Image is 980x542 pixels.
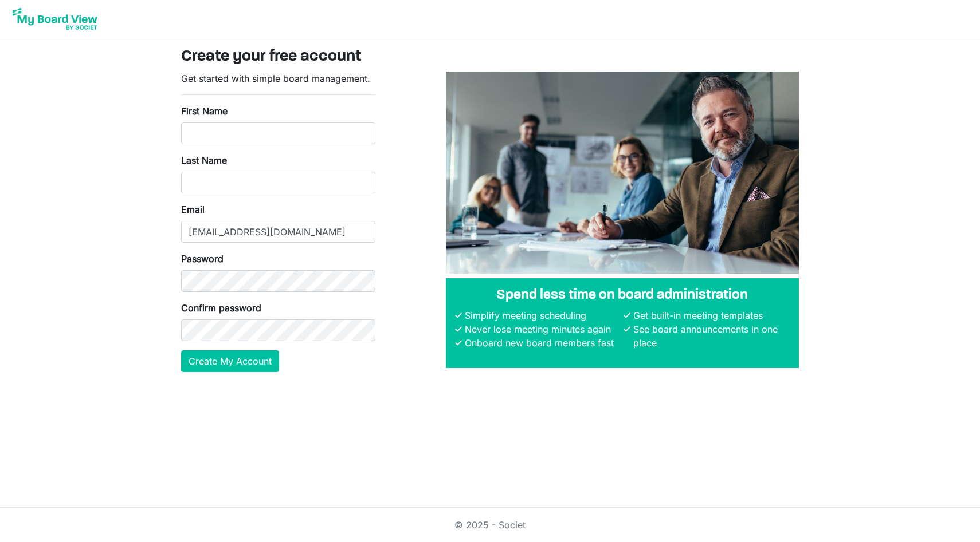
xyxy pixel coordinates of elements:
li: Simplify meeting scheduling [462,308,621,322]
button: Create My Account [181,350,279,372]
label: Email [181,203,205,216]
span: Get started with simple board management. [181,73,370,84]
label: Confirm password [181,301,261,315]
h3: Create your free account [181,48,799,67]
a: © 2025 - Societ [454,519,526,531]
li: Onboard new board members fast [462,336,621,350]
li: See board announcements in one place [630,322,790,350]
h4: Spend less time on board administration [455,287,790,304]
li: Never lose meeting minutes again [462,322,621,336]
li: Get built-in meeting templates [630,308,790,322]
label: Password [181,252,224,266]
img: My Board View Logo [9,5,101,33]
label: Last Name [181,153,227,167]
img: A photograph of board members sitting at a table [446,72,799,274]
label: First Name [181,104,228,118]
